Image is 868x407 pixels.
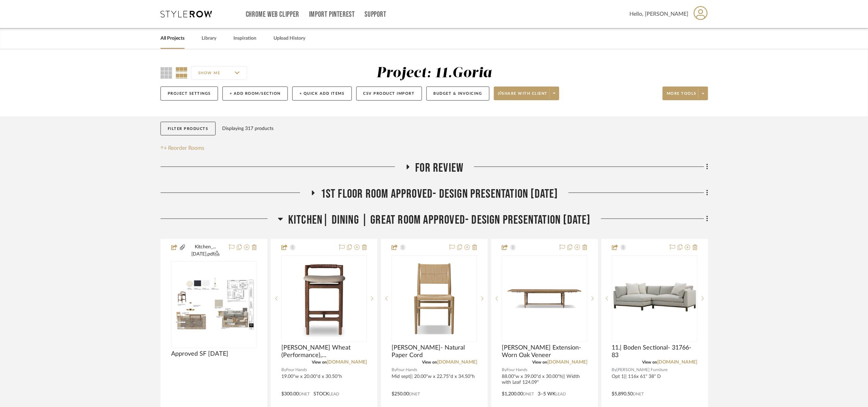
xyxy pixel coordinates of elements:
[617,367,668,373] span: [PERSON_NAME] Furniture
[658,360,698,365] a: [DOMAIN_NAME]
[161,122,216,136] button: Filter Products
[392,367,396,373] span: By
[426,87,489,101] button: Budget & Invoicing
[422,360,437,364] span: View on
[202,34,216,43] a: Library
[612,344,698,359] span: 11.| Boden Sectional- 31766-83
[392,344,477,359] span: [PERSON_NAME]- Natural Paper Cord
[327,360,367,365] a: [DOMAIN_NAME]
[494,87,560,100] button: Share with client
[437,360,477,365] a: [DOMAIN_NAME]
[507,367,527,373] span: Four Hands
[273,34,305,43] a: Upload History
[392,257,476,341] img: Dan- Natural Paper Cord
[281,344,367,359] span: [PERSON_NAME] Wheat (Performance), [PERSON_NAME], Sonoma Coco
[222,87,288,101] button: + Add Room/Section
[321,187,558,201] span: 1st floor room Approved- Design Presentation [DATE]
[365,12,386,17] a: Support
[233,34,256,43] a: Inspiration
[613,257,697,341] img: 11.| Boden Sectional- 31766-83
[502,257,587,341] img: Liam Extension- Worn Oak Veneer
[498,91,548,101] span: Share with client
[547,360,587,365] a: [DOMAIN_NAME]
[288,213,591,227] span: Kitchen| Dining | Great room Approved- Design Presentation [DATE]
[630,10,689,18] span: Hello, [PERSON_NAME]
[376,66,492,80] div: Project: 11.Goria
[171,262,256,348] div: 0
[168,144,205,152] span: Reorder Rooms
[502,367,507,373] span: By
[312,360,327,364] span: View on
[309,12,355,17] a: Import Pinterest
[663,87,708,100] button: More tools
[186,244,225,258] button: Kitchen_... [DATE].pdf
[171,350,228,358] span: Approved SF [DATE]
[161,87,218,101] button: Project Settings
[292,87,352,101] button: + Quick Add Items
[286,367,307,373] span: Four Hands
[667,91,697,101] span: More tools
[222,122,274,135] div: Displaying 317 products
[161,34,184,43] a: All Projects
[502,344,587,359] span: [PERSON_NAME] Extension- Worn Oak Veneer
[281,367,286,373] span: By
[246,12,299,17] a: Chrome Web Clipper
[416,161,464,175] span: For review
[282,255,367,342] div: 0
[282,257,366,341] img: Brady- Alcala Wheat (Performance), Sienna Brown, Sonoma Coco
[532,360,547,364] span: View on
[356,87,422,101] button: CSV Product Import
[642,360,658,364] span: View on
[612,367,617,373] span: By
[172,277,256,332] img: Approved SF 06.06.25
[396,367,417,373] span: Four Hands
[161,144,205,152] button: Reorder Rooms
